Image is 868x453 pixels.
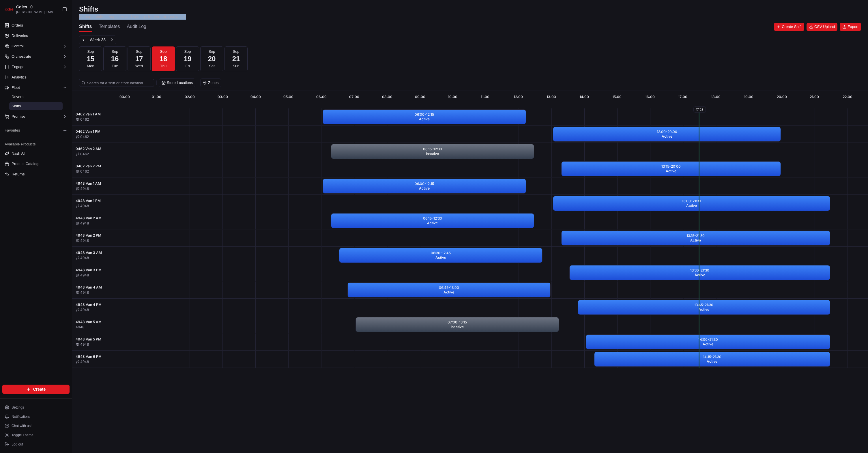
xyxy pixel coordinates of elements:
span: 22:00 [843,95,852,99]
button: Control [2,42,70,51]
span: Active [699,307,709,312]
span: 01:00 [152,95,161,99]
span: Fri [185,63,190,69]
span: Fleet [12,85,20,90]
span: Chat with us! [12,424,31,428]
span: Active [707,359,717,364]
p: 06:00 - 12:15 [415,181,434,186]
button: Next week [108,36,116,44]
span: 4948 [80,204,89,208]
span: 05:00 [283,95,293,99]
button: Create Shift [774,23,804,31]
p: 06:45 - 13:00 [439,285,459,290]
span: 16 [111,54,119,63]
a: Product Catalog [5,161,67,166]
span: API Documentation [55,129,93,135]
p: Manage shifts, templates and settings for your organization [79,14,185,20]
img: 1736555255976-a54dd68f-1ca7-489b-9aae-adbdc363a1c4 [6,55,16,65]
span: 19:00 [744,95,753,99]
span: Inactive [426,151,439,156]
button: See all [89,74,105,81]
p: 06:15 - 12:30 [423,147,442,151]
span: Sun [233,63,239,69]
button: 4948 [76,273,89,278]
span: 11:00 [481,95,489,99]
span: Sep [87,49,94,54]
button: Chat with us! [2,422,70,430]
span: Active [435,255,446,260]
p: 07:00 - 13:15 [448,320,467,325]
button: Sep19Fri [176,46,199,71]
span: 13:00 [547,95,556,99]
span: Analytics [12,75,27,80]
span: 4948 [80,238,89,243]
span: 4948 [80,186,89,191]
span: Control [12,44,24,49]
button: 4948 [76,290,89,295]
img: 1736555255976-a54dd68f-1ca7-489b-9aae-adbdc363a1c4 [12,90,16,94]
span: 02:00 [185,95,195,99]
span: 17:28 [693,106,706,113]
button: Templates [99,22,120,32]
span: Notifications [12,414,30,419]
p: 14:15 - 21:30 [703,355,721,359]
span: 4948 Van 5 AM [76,320,102,324]
span: 4948 [80,221,89,226]
button: Sep20Sat [200,46,223,71]
span: Sep [111,49,118,54]
span: [PERSON_NAME] [18,89,47,94]
span: Sep [136,49,142,54]
span: 4948 Van 4 PM [76,302,102,307]
span: Thu [160,63,167,69]
a: 💻API Documentation [46,127,95,137]
span: 21:00 [810,95,819,99]
button: 4948 [76,360,89,364]
span: 18 [160,54,167,63]
button: Returns [2,170,70,179]
span: Active [690,238,701,243]
span: Active [427,221,438,225]
span: Shifts [12,104,21,109]
span: 0462 [80,134,89,139]
span: Product Catalog [12,161,38,166]
span: Active [666,169,676,173]
input: Search for a shift or store location [79,79,154,87]
button: Export [840,23,861,31]
button: Audit Log [127,22,146,32]
button: Zones [201,79,221,87]
button: Create [2,385,70,394]
span: Active [444,290,454,295]
span: 0462 Van 2 PM [76,164,101,169]
span: 16:00 [645,95,655,99]
span: 20 [208,54,216,63]
span: 0462 [80,169,89,174]
span: 4948 Van 2 PM [76,233,101,238]
span: Nash AI [12,151,25,156]
button: Sep16Tue [103,46,126,71]
div: 💻 [49,130,53,134]
a: Returns [5,172,67,177]
span: 18:00 [711,95,721,99]
span: Orders [12,23,23,28]
div: Favorites [2,126,70,135]
span: 04:00 [250,95,261,99]
span: • [19,105,21,110]
div: Start new chat [26,55,95,61]
p: 13:45 - 21:30 [694,303,713,307]
span: 15:00 [612,95,622,99]
span: 4948 Van 2 AM [76,216,102,220]
button: 0462 [76,117,89,122]
span: Sep [184,49,191,54]
span: 4948 Van 5 PM [76,337,101,342]
span: Sep [233,49,239,54]
span: 4948 Van 4 AM [76,285,102,290]
span: 00:00 [119,95,130,99]
p: 06:30 - 12:45 [431,251,451,255]
button: [PERSON_NAME][EMAIL_ADDRESS][DOMAIN_NAME] [16,10,57,14]
span: Sep [160,49,167,54]
button: 0462 [76,134,89,139]
span: 20:00 [777,95,787,99]
button: Sep21Sun [225,46,248,71]
a: CSV Upload [807,23,838,31]
button: 4948 [76,238,89,243]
